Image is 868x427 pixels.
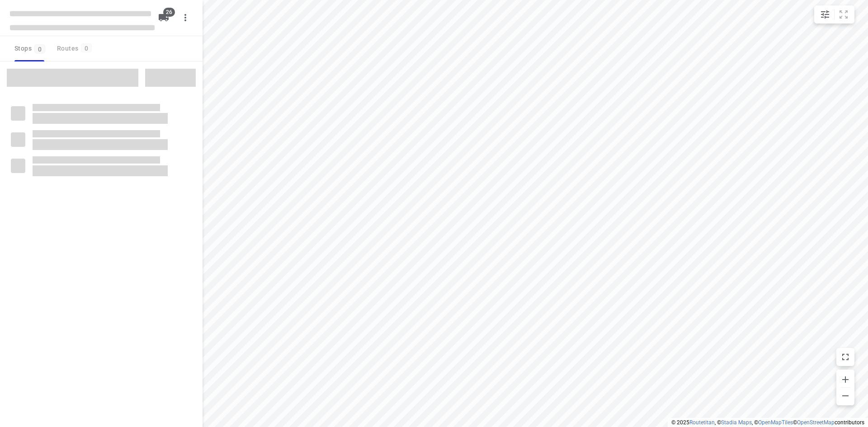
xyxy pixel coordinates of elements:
li: © 2025 , © , © © contributors [671,419,864,426]
a: OpenStreetMap [797,419,835,426]
div: small contained button group [814,5,854,23]
button: Map settings [816,5,834,23]
a: Stadia Maps [721,419,752,426]
a: Routetitan [689,419,715,426]
a: OpenMapTiles [758,419,793,426]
